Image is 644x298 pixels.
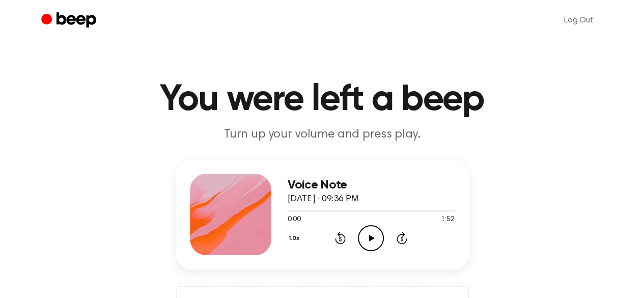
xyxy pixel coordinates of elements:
h1: You were left a beep [62,82,583,118]
button: 1.0x [288,230,303,247]
span: 1:52 [441,214,454,225]
h3: Voice Note [288,178,455,192]
a: Beep [41,11,99,31]
a: Log Out [554,8,603,33]
span: 0:00 [288,214,301,225]
span: [DATE] · 09:36 PM [288,195,359,204]
p: Turn up your volume and press play. [127,126,518,143]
